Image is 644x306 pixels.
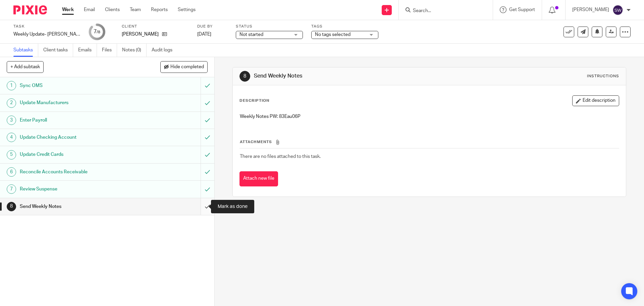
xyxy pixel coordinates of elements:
[240,154,321,159] span: There are no files attached to this task.
[130,6,141,13] a: Team
[170,64,204,70] span: Hide completed
[236,24,303,29] label: Status
[20,167,136,177] h1: Reconcile Accounts Receivable
[509,7,535,12] span: Get Support
[239,171,278,186] button: Attach new file
[151,6,168,13] a: Reports
[240,113,619,120] p: Weekly Notes PW: 83Eau06P
[13,24,80,29] label: Task
[13,5,47,14] img: Pixie
[102,44,117,57] a: Files
[122,31,159,38] p: [PERSON_NAME]
[7,167,16,177] div: 6
[20,202,136,212] h1: Send Weekly Notes
[152,44,177,57] a: Audit logs
[84,6,95,13] a: Email
[239,71,250,82] div: 8
[105,6,120,13] a: Clients
[13,31,80,38] div: Weekly Update- Cantera-Moore
[94,28,100,36] div: 7
[197,32,211,37] span: [DATE]
[20,149,136,160] h1: Update Credit Cards
[20,98,136,108] h1: Update Manufacturers
[97,30,100,34] small: /8
[160,61,208,73] button: Hide completed
[612,5,623,15] img: svg%3E
[20,115,136,125] h1: Enter Payroll
[20,81,136,91] h1: Sync OMS
[572,95,619,106] button: Edit description
[239,98,269,103] p: Description
[239,32,263,37] span: Not started
[122,44,147,57] a: Notes (0)
[43,44,73,57] a: Client tasks
[20,184,136,194] h1: Review Suspense
[178,6,196,13] a: Settings
[572,6,609,13] p: [PERSON_NAME]
[7,202,16,211] div: 8
[197,24,227,29] label: Due by
[7,133,16,142] div: 4
[7,81,16,90] div: 1
[78,44,97,57] a: Emails
[7,150,16,160] div: 5
[13,44,38,57] a: Subtasks
[62,6,74,13] a: Work
[587,74,619,79] div: Instructions
[315,32,351,37] span: No tags selected
[240,140,272,144] span: Attachments
[7,116,16,125] div: 3
[412,8,473,14] input: Search
[7,61,44,73] button: + Add subtask
[311,24,378,29] label: Tags
[13,31,80,38] div: Weekly Update- [PERSON_NAME]
[20,132,136,142] h1: Update Checking Account
[7,184,16,194] div: 7
[254,73,444,80] h1: Send Weekly Notes
[7,98,16,108] div: 2
[122,24,189,29] label: Client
